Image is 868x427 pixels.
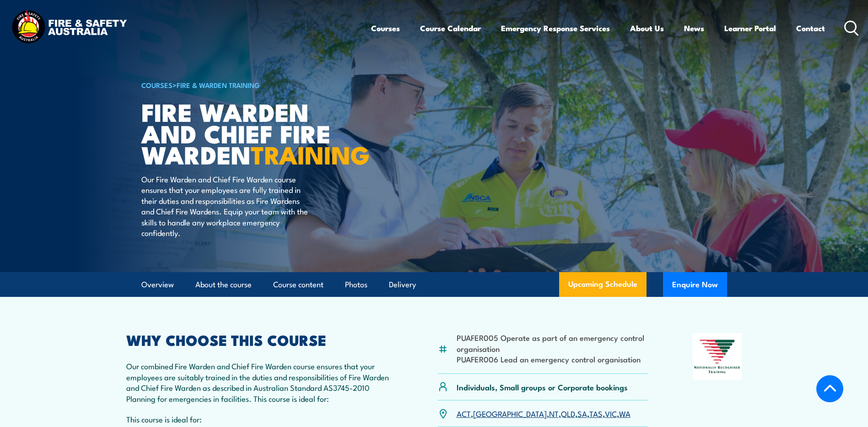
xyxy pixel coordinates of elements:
[473,408,547,419] a: [GEOGRAPHIC_DATA]
[195,273,252,297] a: About the course
[559,272,647,297] a: Upcoming Schedule
[724,16,776,40] a: Learner Portal
[549,408,559,419] a: NT
[684,16,704,40] a: News
[141,80,173,90] a: COURSES
[371,16,400,40] a: Courses
[126,361,394,404] p: Our combined Fire Warden and Chief Fire Warden course ensures that your employees are suitably tr...
[389,273,416,297] a: Delivery
[589,408,603,419] a: TAS
[605,408,617,419] a: VIC
[619,408,631,419] a: WA
[501,16,610,40] a: Emergency Response Services
[141,273,174,297] a: Overview
[630,16,664,40] a: About Us
[251,135,370,173] strong: TRAINING
[457,408,631,419] p: , , , , , , ,
[420,16,481,40] a: Course Calendar
[457,382,628,392] p: Individuals, Small groups or Corporate bookings
[457,354,648,364] li: PUAFER006 Lead an emergency control organisation
[796,16,825,40] a: Contact
[663,272,727,297] button: Enquire Now
[126,333,394,346] h2: WHY CHOOSE THIS COURSE
[457,408,471,419] a: ACT
[126,414,394,424] p: This course is ideal for:
[273,273,323,297] a: Course content
[141,79,367,90] h6: >
[141,101,367,165] h1: Fire Warden and Chief Fire Warden
[577,408,587,419] a: SA
[457,332,648,354] li: PUAFER005 Operate as part of an emergency control organisation
[561,408,575,419] a: QLD
[345,273,367,297] a: Photos
[141,174,308,238] p: Our Fire Warden and Chief Fire Warden course ensures that your employees are fully trained in the...
[693,333,742,380] img: Nationally Recognised Training logo.
[177,80,260,90] a: Fire & Warden Training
